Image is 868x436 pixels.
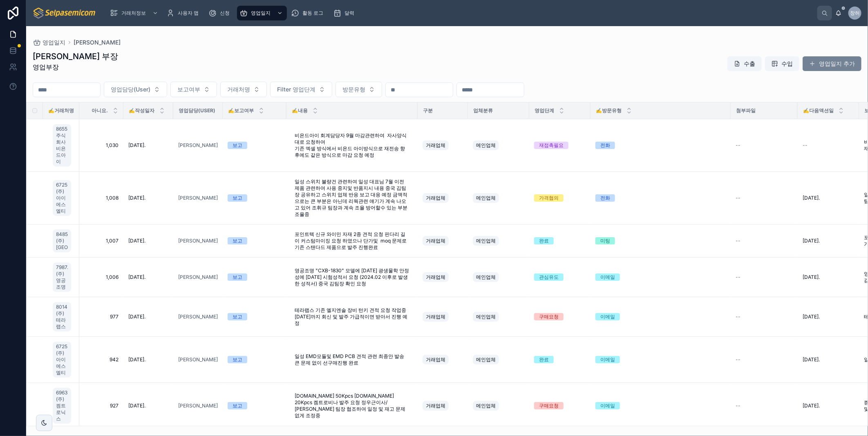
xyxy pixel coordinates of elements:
span: 달력 [345,10,354,16]
a: 이메일 [595,313,726,320]
a: [PERSON_NAME] [178,142,218,149]
span: 8014. (주)테라랩스 [56,304,68,330]
a: 전화 [595,194,726,202]
button: 선택 버튼 [270,82,332,97]
span: -- [736,238,740,244]
a: [DATE]. [128,403,168,409]
div: 보고 [233,194,242,202]
a: [PERSON_NAME] [178,195,218,201]
span: 구분 [423,107,433,114]
span: [DATE]. [803,238,820,244]
a: 구매요청 [534,313,586,320]
a: 보고 [228,402,282,409]
a: [PERSON_NAME] [178,356,218,363]
a: [DATE]. [803,314,854,320]
a: 메인업체 [473,399,524,412]
span: ✍️다음액션일 [803,107,834,114]
span: ✍️작성일자 [129,107,154,114]
span: [DATE]. [803,356,820,363]
div: 스크롤 가능한 콘텐츠 [103,4,817,22]
span: 8485. (주)[GEOGRAPHIC_DATA] [56,231,68,251]
a: -- [736,274,793,280]
span: Filter 영업단계 [277,85,315,93]
span: 보고여부 [177,85,200,93]
a: [PERSON_NAME] [178,274,218,280]
div: 재접촉필요 [539,142,564,149]
a: 6963. (주)켐트로닉스 [53,386,74,425]
span: 1,008 [84,195,119,201]
span: [DATE]. [128,238,145,244]
a: 메인업체 [473,271,524,284]
a: 전화 [595,142,726,149]
a: 일성 스위치 불량건 관련하여 일성 대표님 7월 이전 제품 관련하여 사용 중지및 반품지시 내용 중국 김팀장 공유하고 스위치 업체 반응 보고 대응 예정 금액적으로는 큰 부분은 아... [291,175,413,221]
span: ✍️방문유형 [596,107,622,114]
a: 1,007 [84,238,119,244]
a: [PERSON_NAME] [178,314,218,320]
a: 보고 [228,356,282,363]
a: 영공조명 "CXB-1830" 모델에 [DATE] 광생물학 안정성에 [DATE] 시험성적서 요청 (2024.02 이후로 발생한 성적서) 중국 김팀장 확인 요청 [291,264,413,290]
div: 구매요청 [539,313,559,320]
span: 메인업체 [476,274,496,280]
button: 영업일지 추가 [803,56,861,71]
a: 942 [84,356,119,363]
a: 6725. (주)아이에스엘티 [53,340,74,379]
button: 선택 버튼 [104,82,167,97]
span: 거래업체 [426,356,445,363]
div: 이메일 [600,402,615,409]
a: [DATE]. [803,403,854,409]
span: 영업일지 [251,10,271,16]
a: 신청 [206,6,235,20]
a: 보고 [228,142,282,149]
a: -- [803,142,854,149]
a: 6725. (주)아이에스엘티 [53,180,71,216]
a: 거래업체 [423,139,463,152]
a: [PERSON_NAME] [178,403,218,409]
a: 가격협의 [534,194,586,202]
a: 완료 [534,237,586,245]
a: 사용자 맵 [164,6,204,20]
a: [DATE]. [803,356,854,363]
a: [DATE]. [128,356,168,363]
span: 업체분류 [473,107,493,114]
a: 거래업체 [423,399,463,412]
span: [DATE]. [128,142,145,149]
a: 비욘드아이 회계담당자 9월 마감관련하여 자사양식대로 요청하여 기존 엑셀 방식에서 비욘드 아이방식으로 재전송 향후에도 같은 방식으로 마감 요청 예정 [291,129,413,162]
span: [DATE]. [803,314,820,320]
a: 포인트텍 신규 와이민 자재 2종 견적 요청 핀다리 길이 커스텀마이징 요청 하였으나 단가및 moq 문제로 기존 스탠다드 제품으로 발주 진행완료 [291,228,413,254]
a: 일성 EMD모듈및 EMD PCB 견적 관련 최종안 발송 큰 문제 없이 선구매진행 완료 [291,350,413,369]
a: 927 [84,403,119,409]
a: 6725. (주)아이에스엘티 [53,178,74,218]
a: 영업일지 [33,38,65,47]
span: 거래업체 [426,314,445,320]
span: 영공조명 "CXB-1830" 모델에 [DATE] 광생물학 안정성에 [DATE] 시험성적서 요청 (2024.02 이후로 발생한 성적서) 중국 김팀장 확인 요청 [295,267,409,287]
div: 전화 [600,142,610,149]
a: 달력 [331,6,360,20]
div: 관심유도 [539,274,559,281]
a: [DATE]. [128,238,168,244]
a: [DATE]. [128,195,168,201]
a: 거래처정보 [107,6,162,20]
a: 1,006 [84,274,119,280]
span: 거래업체 [426,142,445,149]
span: 신청 [220,10,230,16]
a: 7987. (주)영공조명 [53,261,74,294]
span: 비욘드아이 회계담당자 9월 마감관련하여 자사양식대로 요청하여 기존 엑셀 방식에서 비욘드 아이방식으로 재전송 향후에도 같은 방식으로 마감 요청 예정 [295,132,409,158]
span: 창허 [850,10,860,16]
a: 메인업체 [473,310,524,323]
a: [PERSON_NAME] [74,38,121,47]
span: -- [736,403,740,409]
span: 메인업체 [476,356,496,363]
div: 보고 [233,237,242,245]
div: 완료 [539,237,549,245]
span: 8655. 주식회사 비욘드아이 [56,126,68,165]
button: 선택 버튼 [220,82,267,97]
div: 이메일 [600,313,615,320]
a: 6725. (주)아이에스엘티 [53,342,71,378]
div: 보고 [233,313,242,320]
